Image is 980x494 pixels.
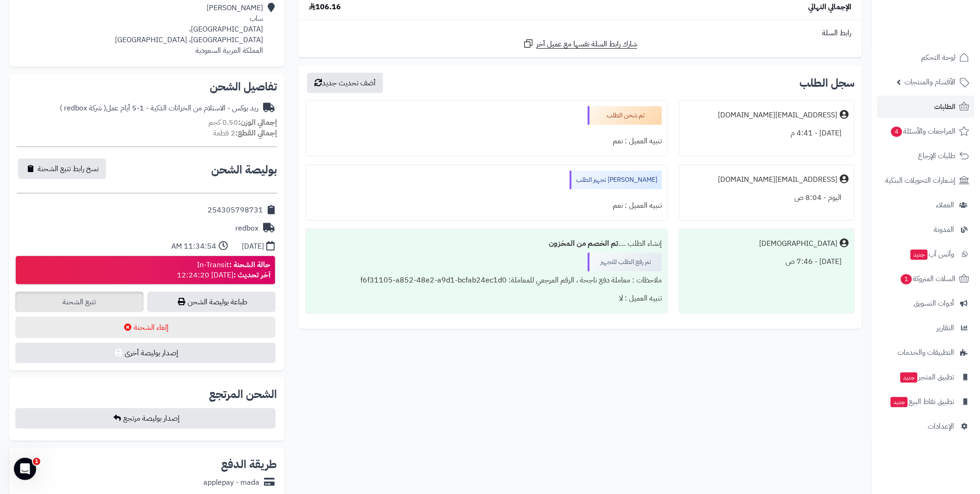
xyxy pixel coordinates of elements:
[934,223,954,236] span: المدونة
[877,268,974,290] a: السلات المتروكة1
[523,38,637,50] a: شارك رابط السلة نفسها مع عميل آخر
[312,197,662,215] div: تنبيه العميل : نعم
[221,459,277,470] h2: طريقة الدفع
[928,420,954,433] span: الإعدادات
[877,96,974,118] a: الطلبات
[877,366,974,388] a: تطبيق المتجرجديد
[60,103,106,114] span: ( شركة redbox )
[877,46,974,69] a: لوحة التحكم
[588,106,662,125] div: تم شحن الطلب
[685,124,848,142] div: [DATE] - 4:41 م
[211,164,277,175] h2: بوليصة الشحن
[307,73,383,93] button: أضف تحديث جديد
[147,292,276,312] a: طباعة بوليصة الشحن
[685,253,848,271] div: [DATE] - 7:46 ص
[877,169,974,192] a: إشعارات التحويلات البنكية
[235,128,277,139] strong: إجمالي القطع:
[877,391,974,413] a: تطبيق نقاط البيعجديد
[209,389,277,400] h2: الشحن المرتجع
[934,100,955,113] span: الطلبات
[549,238,618,249] b: تم الخصم من المخزون
[891,126,902,137] span: 4
[302,28,858,38] div: رابط السلة
[890,125,955,138] span: المراجعات والأسئلة
[808,2,851,13] span: الإجمالي النهائي
[914,297,954,310] span: أدوات التسويق
[15,317,276,338] button: إلغاء الشحنة
[890,395,954,408] span: تطبيق نقاط البيع
[910,248,954,261] span: وآتس آب
[15,343,276,363] button: إصدار بوليصة أخرى
[15,292,144,312] a: تتبع الشحنة
[900,272,955,285] span: السلات المتروكة
[936,199,954,212] span: العملاء
[242,241,264,252] div: [DATE]
[14,458,36,480] iframe: Intercom live chat
[911,250,928,260] span: جديد
[885,174,955,187] span: إشعارات التحويلات البنكية
[588,253,662,271] div: تم رفع الطلب للتجهيز
[312,235,662,253] div: إنشاء الطلب ....
[570,171,662,189] div: [PERSON_NAME] تجهيز الطلب
[877,120,974,142] a: المراجعات والأسئلة4
[60,103,258,114] div: ريد بوكس - الاستلام من الخزانات الذكية - 1-5 أيام عمل
[312,289,662,308] div: تنبيه العميل : لا
[233,269,270,281] strong: آخر تحديث :
[213,128,277,139] small: 2 قطعة
[877,194,974,216] a: العملاء
[238,117,277,128] strong: إجمالي الوزن:
[229,259,270,270] strong: حالة الشحنة :
[15,408,276,429] button: إصدار بوليصة مرتجع
[921,51,955,64] span: لوحة التحكم
[177,260,270,281] div: In-Transit [DATE] 12:24:20
[312,132,662,150] div: تنبيه العميل : نعم
[877,317,974,339] a: التقارير
[877,415,974,437] a: الإعدادات
[18,159,106,179] button: نسخ رابط تتبع الشحنة
[312,271,662,289] div: ملاحظات : معاملة دفع ناجحة ، الرقم المرجعي للمعاملة: f6f31105-a852-48e2-a9d1-bcfab24ec1d0
[759,238,837,249] div: [DEMOGRAPHIC_DATA]
[718,174,837,185] div: [EMAIL_ADDRESS][DOMAIN_NAME]
[115,3,263,56] div: [PERSON_NAME] ساب [GEOGRAPHIC_DATA]، [GEOGRAPHIC_DATA]، [GEOGRAPHIC_DATA] المملكة العربية السعودية
[900,372,917,383] span: جديد
[208,117,277,128] small: 0.50 كجم
[877,292,974,314] a: أدوات التسويق
[900,274,912,284] span: 1
[718,110,837,121] div: [EMAIL_ADDRESS][DOMAIN_NAME]
[38,163,99,174] span: نسخ رابط تتبع الشحنة
[203,477,259,488] div: applepay - mada
[207,205,263,216] div: 254305798731
[891,397,908,407] span: جديد
[536,39,637,50] span: شارك رابط السلة نفسها مع عميل آخر
[918,149,955,162] span: طلبات الإرجاع
[898,346,954,359] span: التطبيقات والخدمات
[899,371,954,384] span: تطبيق المتجر
[309,2,341,13] span: 106.16
[685,189,848,207] div: اليوم - 8:04 ص
[936,321,954,334] span: التقارير
[17,81,277,92] h2: تفاصيل الشحن
[799,77,854,89] h3: سجل الطلب
[235,223,258,234] div: redbox
[917,7,971,26] img: logo-2.png
[905,76,955,89] span: الأقسام والمنتجات
[171,241,216,252] div: 11:34:54 AM
[877,243,974,265] a: وآتس آبجديد
[877,218,974,241] a: المدونة
[877,341,974,364] a: التطبيقات والخدمات
[877,145,974,167] a: طلبات الإرجاع
[33,458,40,465] span: 1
